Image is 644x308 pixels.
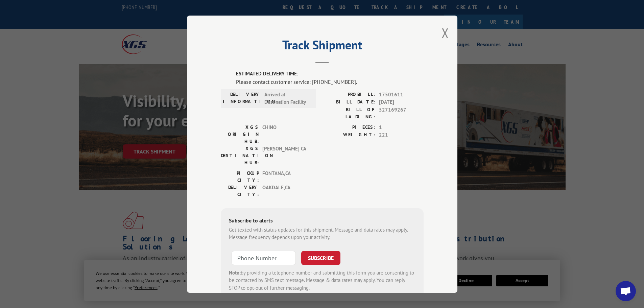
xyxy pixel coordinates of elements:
[262,184,308,198] span: OAKDALE , CA
[322,106,376,120] label: BILL OF LADING:
[322,98,376,106] label: BILL DATE:
[379,106,424,120] span: 527169267
[322,131,376,139] label: WEIGHT:
[379,98,424,106] span: [DATE]
[221,145,259,166] label: XGS DESTINATION HUB:
[229,269,415,292] div: by providing a telephone number and submitting this form you are consenting to be contacted by SM...
[229,269,241,276] strong: Note:
[221,169,259,184] label: PICKUP CITY:
[379,131,424,139] span: 221
[262,123,308,145] span: CHINO
[223,91,261,106] label: DELIVERY INFORMATION:
[262,169,308,184] span: FONTANA , CA
[221,123,259,145] label: XGS ORIGIN HUB:
[264,91,310,106] span: Arrived at Destination Facility
[301,251,340,265] button: SUBSCRIBE
[229,226,415,241] div: Get texted with status updates for this shipment. Message and data rates may apply. Message frequ...
[221,40,424,53] h2: Track Shipment
[442,24,449,42] button: Close modal
[232,251,296,265] input: Phone Number
[262,145,308,166] span: [PERSON_NAME] CA
[322,91,376,98] label: PROBILL:
[379,123,424,131] span: 1
[229,216,415,226] div: Subscribe to alerts
[616,281,636,301] div: Open chat
[236,70,424,78] label: ESTIMATED DELIVERY TIME:
[221,184,259,198] label: DELIVERY CITY:
[322,123,376,131] label: PIECES:
[379,91,424,98] span: 17501611
[236,77,424,86] div: Please contact customer service: [PHONE_NUMBER].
